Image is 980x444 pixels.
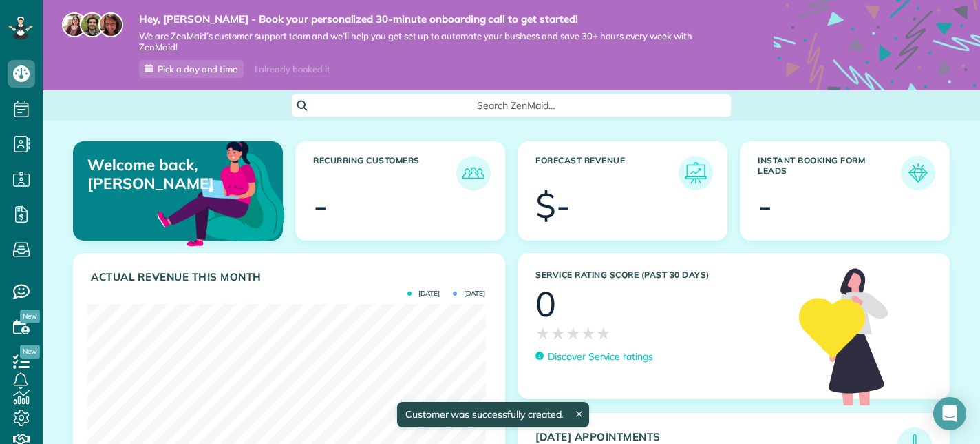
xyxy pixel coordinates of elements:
span: ★ [581,321,596,345]
span: New [20,310,40,323]
h3: Service Rating score (past 30 days) [535,270,785,280]
h3: Recurring Customers [313,156,456,190]
span: [DATE] [453,290,485,297]
img: icon_forecast_revenue-8c13a41c7ed35a8dcfafea3cbb826a0462acb37728057bba2d056411b612bbbe.png [682,159,710,187]
div: Open Intercom Messenger [933,397,966,430]
img: maria-72a9807cf96188c08ef61303f053569d2e2a8a1cde33d635c8a3ac13582a053d.jpg [62,12,87,37]
span: We are ZenMaid’s customer support team and we’ll help you get set up to automate your business an... [139,30,732,54]
div: - [313,188,328,223]
p: Discover Service ratings [548,350,653,364]
div: 0 [535,287,556,321]
h3: Actual Revenue this month [91,271,491,283]
div: - [758,188,772,223]
div: $- [535,188,571,223]
h3: Instant Booking Form Leads [758,156,901,190]
span: ★ [551,321,566,345]
a: Discover Service ratings [535,350,653,364]
strong: Hey, [PERSON_NAME] - Book your personalized 30-minute onboarding call to get started! [139,12,732,26]
a: Pick a day and time [139,60,244,78]
span: ★ [566,321,581,345]
span: [DATE] [407,290,440,297]
img: icon_form_leads-04211a6a04a5b2264e4ee56bc0799ec3eb69b7e499cbb523a139df1d13a81ae0.png [904,159,932,187]
span: ★ [535,321,551,345]
div: Customer was successfully created. [397,402,590,427]
p: Welcome back, [PERSON_NAME]! [87,156,214,192]
span: New [20,345,40,359]
h3: Forecast Revenue [535,156,679,190]
img: jorge-587dff0eeaa6aab1f244e6dc62b8924c3b6ad411094392a53c71c6c4a576187d.jpg [80,12,105,37]
span: Pick a day and time [158,63,237,74]
img: dashboard_welcome-42a62b7d889689a78055ac9021e634bf52bae3f8056760290aed330b23ab8690.png [154,125,288,259]
img: icon_recurring_customers-cf858462ba22bcd05b5a5880d41d6543d210077de5bb9ebc9590e49fd87d84ed.png [460,159,487,187]
span: ★ [596,321,611,345]
img: michelle-19f622bdf1676172e81f8f8fba1fb50e276960ebfe0243fe18214015130c80e4.jpg [98,12,123,37]
div: I already booked it [246,61,338,78]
